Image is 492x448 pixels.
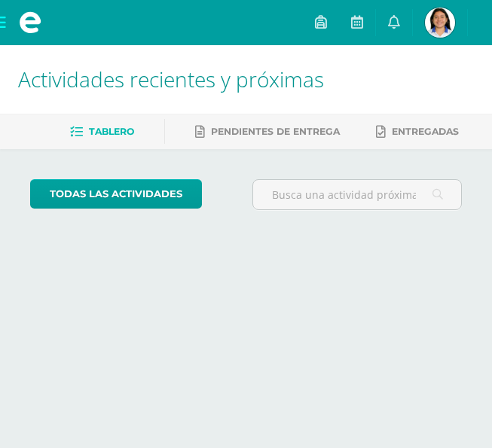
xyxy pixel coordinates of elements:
a: Tablero [70,120,134,144]
a: todas las Actividades [30,179,202,209]
span: Tablero [89,126,134,137]
img: 96f539aea266b78768e36ef44a48f875.png [425,8,455,38]
span: Actividades recientes y próximas [18,65,324,93]
span: Entregadas [392,126,459,137]
span: Pendientes de entrega [211,126,340,137]
input: Busca una actividad próxima aquí... [253,180,462,209]
a: Pendientes de entrega [195,120,340,144]
a: Entregadas [376,120,459,144]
